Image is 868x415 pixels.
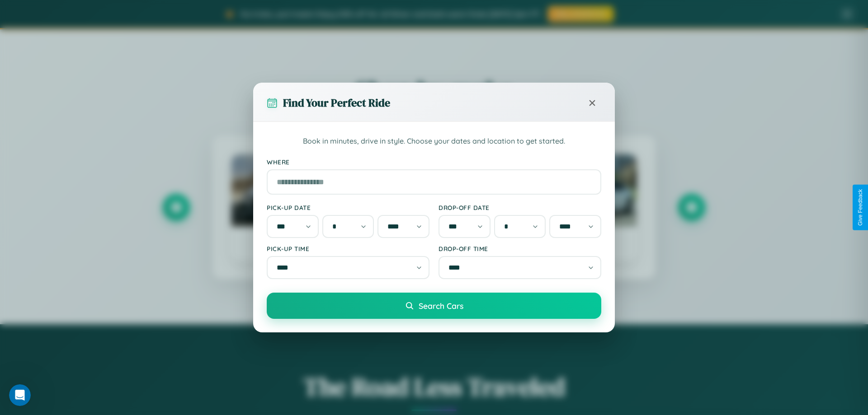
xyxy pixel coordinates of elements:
label: Pick-up Time [267,245,429,252]
span: Search Cars [419,301,463,311]
p: Book in minutes, drive in style. Choose your dates and location to get started. [267,135,601,147]
button: Search Cars [267,293,601,319]
label: Drop-off Time [439,245,601,252]
label: Pick-up Date [267,204,429,211]
h3: Find Your Perfect Ride [283,95,390,110]
label: Where [267,158,601,166]
label: Drop-off Date [439,204,601,211]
